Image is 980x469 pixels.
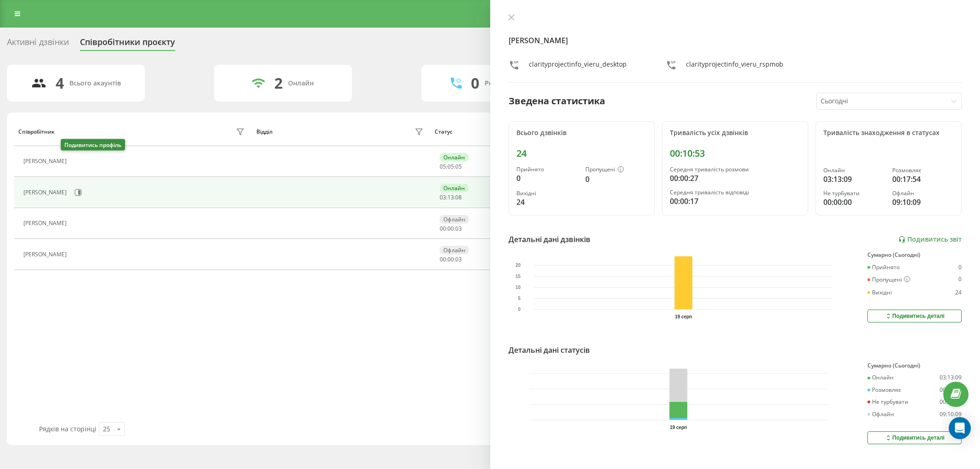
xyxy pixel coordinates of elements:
[509,345,590,356] div: Детальні дані статусів
[56,74,64,92] div: 4
[516,173,578,184] div: 0
[80,37,175,51] div: Співробітники проєкту
[867,264,900,271] div: Прийнято
[940,387,962,393] div: 00:17:54
[440,215,469,224] div: Офлайн
[823,190,885,197] div: Не турбувати
[509,35,962,46] h4: [PERSON_NAME]
[675,314,692,319] text: 19 серп
[516,129,647,137] div: Всього дзвінків
[940,374,962,381] div: 03:13:09
[7,37,69,51] div: Активні дзвінки
[958,264,962,271] div: 0
[867,411,894,418] div: Офлайн
[892,190,954,197] div: Офлайн
[61,139,125,151] div: Подивитись профіль
[670,196,800,207] div: 00:00:17
[455,193,462,201] span: 08
[823,167,885,174] div: Онлайн
[274,74,283,92] div: 2
[867,431,962,444] button: Подивитись деталі
[867,374,894,381] div: Онлайн
[949,417,971,439] div: Open Intercom Messenger
[23,158,69,164] div: [PERSON_NAME]
[585,174,647,185] div: 0
[256,129,272,135] div: Відділ
[670,173,800,184] div: 00:00:27
[940,411,962,418] div: 09:10:09
[867,276,910,283] div: Пропущені
[670,189,800,196] div: Середня тривалість відповіді
[455,255,462,263] span: 03
[440,164,462,170] div: : :
[516,190,578,197] div: Вихідні
[440,225,446,232] span: 00
[440,194,462,201] div: : :
[585,166,647,174] div: Пропущені
[288,79,314,87] div: Онлайн
[867,310,962,322] button: Подивитись деталі
[884,434,945,441] div: Подивитись деталі
[509,234,590,245] div: Детальні дані дзвінків
[448,225,454,232] span: 00
[518,307,521,312] text: 0
[892,174,954,185] div: 00:17:54
[440,193,446,201] span: 03
[440,256,462,263] div: : :
[515,274,521,279] text: 15
[516,148,647,159] div: 24
[955,289,962,296] div: 24
[515,285,521,290] text: 10
[509,94,605,108] div: Зведена статистика
[940,399,962,405] div: 00:00:00
[18,129,55,135] div: Співробітник
[69,79,121,87] div: Всього акаунтів
[455,163,462,170] span: 05
[958,276,962,283] div: 0
[435,129,453,135] div: Статус
[471,74,479,92] div: 0
[23,189,69,196] div: [PERSON_NAME]
[867,399,908,405] div: Не турбувати
[670,166,800,173] div: Середня тривалість розмови
[867,289,892,296] div: Вихідні
[515,263,521,268] text: 20
[440,153,469,162] div: Онлайн
[867,252,962,258] div: Сумарно (Сьогодні)
[39,424,96,433] span: Рядків на сторінці
[516,166,578,173] div: Прийнято
[823,197,885,208] div: 00:00:00
[670,129,800,137] div: Тривалість усіх дзвінків
[440,226,462,232] div: : :
[448,255,454,263] span: 00
[867,362,962,369] div: Сумарно (Сьогодні)
[823,129,954,137] div: Тривалість знаходження в статусах
[455,225,462,232] span: 03
[670,148,800,159] div: 00:10:53
[867,387,901,393] div: Розмовляє
[440,184,469,192] div: Онлайн
[448,193,454,201] span: 13
[440,246,469,254] div: Офлайн
[823,174,885,185] div: 03:13:09
[892,167,954,174] div: Розмовляє
[529,60,627,73] div: clarityprojectinfo_vieru_desktop
[884,312,945,320] div: Подивитись деталі
[892,197,954,208] div: 09:10:09
[518,296,521,301] text: 5
[485,79,529,87] div: Розмовляють
[440,163,446,170] span: 05
[103,424,110,434] div: 25
[448,163,454,170] span: 05
[440,255,446,263] span: 00
[23,251,69,258] div: [PERSON_NAME]
[898,236,962,243] a: Подивитись звіт
[516,197,578,208] div: 24
[23,220,69,226] div: [PERSON_NAME]
[669,425,686,430] text: 19 серп
[686,60,783,73] div: clarityprojectinfo_vieru_rspmob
